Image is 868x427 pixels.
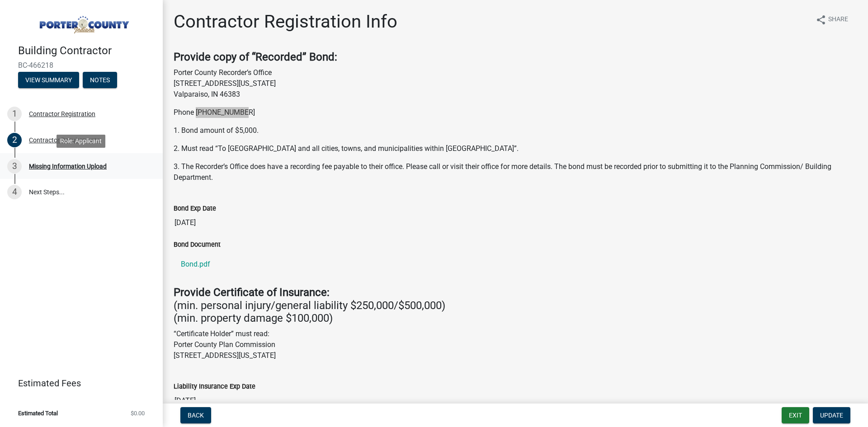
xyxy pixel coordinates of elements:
button: Back [180,407,211,423]
div: 2 [7,133,22,147]
span: Share [828,14,848,25]
div: Role: Applicant [57,135,105,148]
p: Phone [PHONE_NUMBER] [174,107,857,118]
div: 3 [7,159,22,174]
label: Bond Document [174,242,221,248]
button: Exit [782,407,809,423]
div: 4 [7,185,22,199]
a: Bond.pdf [174,253,857,275]
label: Bond Exp Date [174,206,216,212]
wm-modal-confirm: Notes [83,77,117,84]
span: Update [820,412,843,419]
span: BC-466218 [18,61,145,70]
span: Back [188,412,204,419]
p: Porter County Recorder’s Office [STREET_ADDRESS][US_STATE] Valparaiso, IN 46383 [174,67,857,100]
button: Notes [83,72,117,88]
p: 2. Must read “To [GEOGRAPHIC_DATA] and all cities, towns, and municipalities within [GEOGRAPHIC_D... [174,143,857,154]
strong: Provide Certificate of Insurance: [174,286,330,299]
h4: (min. personal injury/general liability $250,000/$500,000) (min. property damage $100,000) [174,286,857,325]
i: share [816,14,826,25]
h4: Building Contractor [18,44,156,57]
a: Estimated Fees [7,374,148,392]
p: 3. The Recorder’s Office does have a recording fee payable to their office. Please call or visit ... [174,161,857,183]
label: Liability Insurance Exp Date [174,384,255,390]
img: Porter County, Indiana [18,9,148,35]
p: 1. Bond amount of $5,000. [174,125,857,136]
p: “Certificate Holder” must read: Porter County Plan Commission [STREET_ADDRESS][US_STATE] [174,328,857,361]
div: Contractor Registration [29,111,95,117]
div: 1 [7,107,22,121]
button: shareShare [808,11,855,28]
span: $0.00 [131,410,145,416]
wm-modal-confirm: Summary [18,77,79,84]
button: View Summary [18,72,79,88]
button: Update [813,407,850,423]
strong: Provide copy of “Recorded” Bond: [174,51,337,63]
div: Contractor Requirements [29,137,100,143]
h1: Contractor Registration Info [174,11,397,33]
div: Missing Information Upload [29,163,107,169]
span: Estimated Total [18,410,58,416]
